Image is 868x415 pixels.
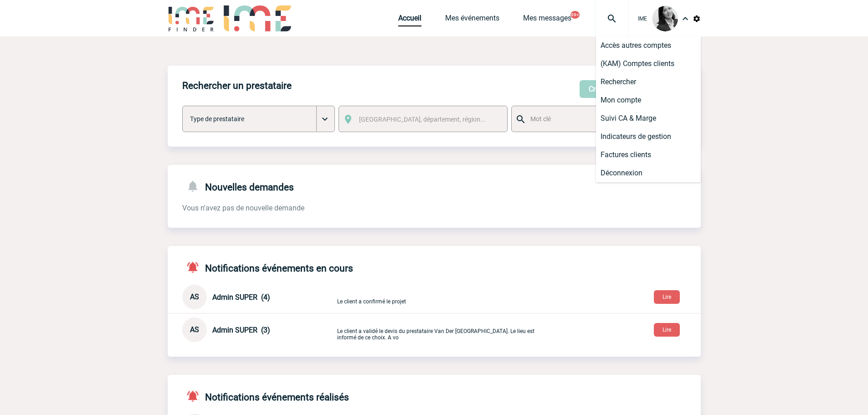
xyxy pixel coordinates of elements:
a: Factures clients [596,146,701,164]
h4: Nouvelles demandes [182,179,294,193]
img: 101052-0.jpg [652,6,678,31]
a: (KAM) Comptes clients [596,55,701,73]
a: Suivi CA & Marge [596,109,701,128]
a: Mes événements [445,14,499,26]
a: Rechercher [596,73,701,91]
img: IME-Finder [168,5,215,31]
span: Admin SUPER (3) [212,326,270,334]
a: Lire [647,325,687,333]
div: Conversation privée : Client - Agence [182,285,335,309]
p: Le client a validé le devis du prestataire Van Der [GEOGRAPHIC_DATA]. Le lieu est informé de ce c... [337,319,551,341]
span: Admin SUPER (4) [212,293,270,302]
img: notifications-24-px-g.png [186,179,205,193]
span: AS [190,325,199,334]
span: Vous n'avez pas de nouvelle demande [182,204,304,212]
a: Indicateurs de gestion [596,128,701,146]
li: Déconnexion [596,164,701,182]
button: 99+ [570,11,580,19]
a: Mon compte [596,91,701,109]
img: notifications-active-24-px-r.png [186,261,205,274]
h4: Rechercher un prestataire [182,80,292,91]
div: Conversation privée : Fournisseur - Agence [182,318,335,342]
span: IME [638,15,647,22]
a: Accès autres comptes [596,36,701,55]
a: AS Admin SUPER (3) Le client a validé le devis du prestataire Van Der [GEOGRAPHIC_DATA]. Le lieu ... [182,325,551,333]
h4: Notifications événements en cours [182,261,353,274]
span: AS [190,292,199,301]
p: Le client a confirmé le projet [337,290,551,305]
a: Lire [647,292,687,301]
button: Lire [654,290,680,304]
span: [GEOGRAPHIC_DATA], département, région... [359,116,486,123]
a: Mes messages [523,14,571,26]
a: AS Admin SUPER (4) Le client a confirmé le projet [182,292,551,301]
a: Accueil [398,14,421,26]
input: Mot clé [528,113,636,125]
h4: Notifications événements réalisés [182,389,349,403]
button: Lire [654,323,680,337]
img: notifications-active-24-px-r.png [186,389,205,403]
